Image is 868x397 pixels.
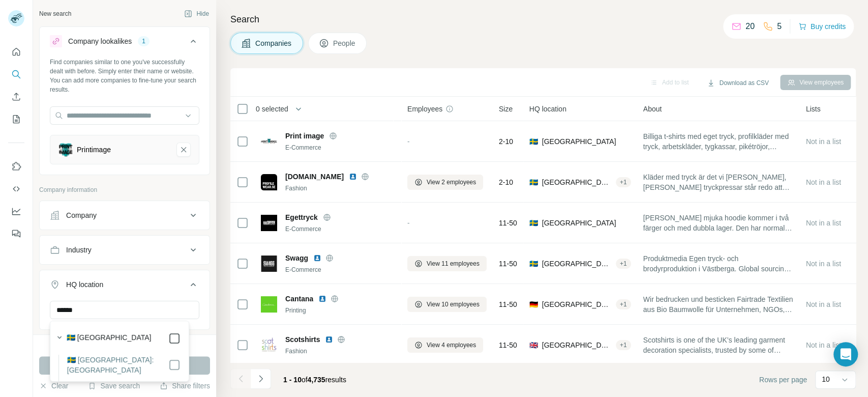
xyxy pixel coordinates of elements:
[58,143,73,157] img: Printimage-logo
[427,300,480,309] span: View 10 employees
[160,381,210,391] button: Share filters
[806,260,841,268] span: Not in a list
[407,219,410,227] span: -
[8,110,24,128] button: My lists
[50,58,199,94] div: Find companies similar to one you've successfully dealt with before. Simply enter their name or w...
[283,376,302,384] span: 1 - 10
[285,294,313,304] span: Cantana
[88,381,140,391] button: Save search
[499,218,517,228] span: 11-50
[643,104,662,114] span: About
[616,300,631,309] div: + 1
[285,131,324,141] span: Print image
[8,65,24,83] button: Search
[230,12,856,26] h4: Search
[529,136,538,147] span: 🇸🇪
[643,253,794,274] span: Produktmedia Egen tryck- och brodyrproduktion i Västberga. Global sourcing. Företaget etablerades...
[616,178,631,187] div: + 1
[499,299,517,309] span: 11-50
[40,203,209,228] button: Company
[66,279,103,290] div: HQ location
[529,177,538,187] span: 🇸🇪
[318,295,326,303] img: LinkedIn logo
[700,75,775,91] button: Download as CSV
[68,36,132,46] div: Company lookalikes
[333,38,356,48] span: People
[499,340,517,350] span: 11-50
[67,355,168,375] label: 🇸🇪 [GEOGRAPHIC_DATA]: [GEOGRAPHIC_DATA]
[499,104,513,114] span: Size
[529,299,538,309] span: 🇩🇪
[67,332,152,345] label: 🇸🇪 [GEOGRAPHIC_DATA]
[261,296,277,313] img: Logo of Cantana
[261,337,277,353] img: Logo of Scotshirts
[529,104,566,114] span: HQ location
[806,219,841,227] span: Not in a list
[806,104,821,114] span: Lists
[349,173,357,181] img: LinkedIn logo
[40,238,209,262] button: Industry
[176,143,191,157] button: Printimage-remove-button
[138,37,149,46] div: 1
[77,145,111,155] div: Printimage
[542,259,612,269] span: [GEOGRAPHIC_DATA], [GEOGRAPHIC_DATA]
[283,376,346,384] span: results
[285,184,395,193] div: Fashion
[40,29,209,58] button: Company lookalikes1
[40,272,209,301] button: HQ location
[499,177,513,187] span: 2-10
[313,254,321,262] img: LinkedIn logo
[407,337,483,353] button: View 4 employees
[542,299,612,309] span: [GEOGRAPHIC_DATA], [GEOGRAPHIC_DATA]
[285,224,395,234] div: E-Commerce
[745,20,755,33] p: 20
[643,131,794,152] span: Billiga t-shirts med eget tryck, profilkläder med tryck, arbetskläder, tygkassar, pikétröjor, hoo...
[806,341,841,349] span: Not in a list
[407,104,442,114] span: Employees
[255,38,292,48] span: Companies
[529,259,538,269] span: 🇸🇪
[285,143,395,152] div: E-Commerce
[407,137,410,146] span: -
[542,136,616,147] span: [GEOGRAPHIC_DATA]
[643,213,794,233] span: [PERSON_NAME] mjuka hoodie kommer i två färger och med dubbla lager. Den har normal passform, [PE...
[285,334,320,345] span: Scotshirts
[427,341,476,350] span: View 4 employees
[822,374,830,384] p: 10
[308,376,325,384] span: 4,735
[285,172,344,182] span: [DOMAIN_NAME]
[616,341,631,350] div: + 1
[325,335,333,344] img: LinkedIn logo
[542,340,612,350] span: [GEOGRAPHIC_DATA], [GEOGRAPHIC_DATA]|[GEOGRAPHIC_DATA] ([GEOGRAPHIC_DATA])|[GEOGRAPHIC_DATA]
[66,210,97,220] div: Company
[8,202,24,220] button: Dashboard
[427,259,480,268] span: View 11 employees
[261,256,277,272] img: Logo of Swagg
[261,174,277,190] img: Logo of profilewear.se
[66,245,92,255] div: Industry
[643,335,794,355] span: Scotshirts is one of the UK’s leading garment decoration specialists, trusted by some of Scotland...
[806,137,841,146] span: Not in a list
[427,178,476,187] span: View 2 employees
[499,259,517,269] span: 11-50
[8,88,24,106] button: Enrich CSV
[285,347,395,356] div: Fashion
[643,294,794,315] span: Wir bedrucken und besticken Fairtrade Textilien aus Bio Baumwolle für Unternehmen, NGOs, Veransta...
[251,368,271,389] button: Navigate to next page
[643,172,794,192] span: Kläder med tryck är det vi [PERSON_NAME], [PERSON_NAME] tryckpressar står redo att trycka er logg...
[529,218,538,228] span: 🇸🇪
[407,256,487,271] button: View 11 employees
[499,136,513,147] span: 2-10
[261,215,277,231] img: Logo of Egettryck
[529,340,538,350] span: 🇬🇧
[8,43,24,61] button: Quick start
[798,19,846,34] button: Buy credits
[542,218,616,228] span: [GEOGRAPHIC_DATA]
[8,157,24,176] button: Use Surfe on LinkedIn
[302,376,308,384] span: of
[39,381,68,391] button: Clear
[542,177,612,187] span: [GEOGRAPHIC_DATA], SE - M
[177,6,216,21] button: Hide
[806,300,841,308] span: Not in a list
[285,265,395,274] div: E-Commerce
